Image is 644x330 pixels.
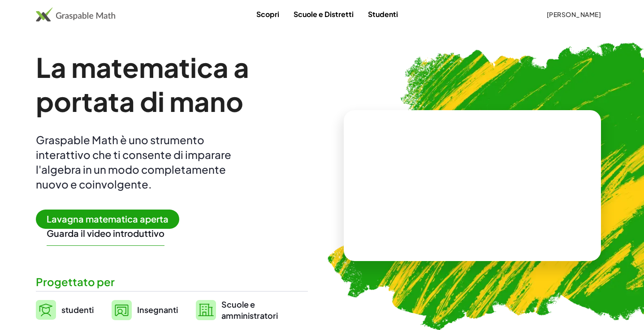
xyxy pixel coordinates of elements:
[36,300,56,320] img: svg%3e
[47,213,169,224] font: Lavagna matematica aperta
[137,304,178,315] font: Insegnanti
[112,300,132,320] img: svg%3e
[112,299,178,321] a: Insegnanti
[196,300,216,320] img: svg%3e
[61,304,94,315] font: studenti
[221,310,278,321] font: amministratori
[36,275,115,288] font: Progettato per
[368,9,398,19] font: Studenti
[47,227,164,239] button: Guarda il video introduttivo
[249,6,286,22] a: Scopri
[36,133,231,191] font: Graspable Math è uno strumento interattivo che ti consente di imparare l'algebra in un modo compl...
[286,6,361,22] a: Scuole e Distretti
[47,227,164,239] font: Guarda il video introduttivo
[547,10,601,18] font: [PERSON_NAME]
[256,9,279,19] font: Scopri
[539,6,608,22] button: [PERSON_NAME]
[294,9,354,19] font: Scuole e Distretti
[405,152,540,219] video: Di cosa si tratta? Questa è la notazione matematica dinamica. La notazione matematica dinamica gi...
[221,299,255,309] font: Scuole e
[196,299,278,321] a: Scuole eamministratori
[361,6,405,22] a: Studenti
[36,215,186,224] a: Lavagna matematica aperta
[36,299,94,321] a: studenti
[36,50,249,118] font: La matematica a portata di mano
